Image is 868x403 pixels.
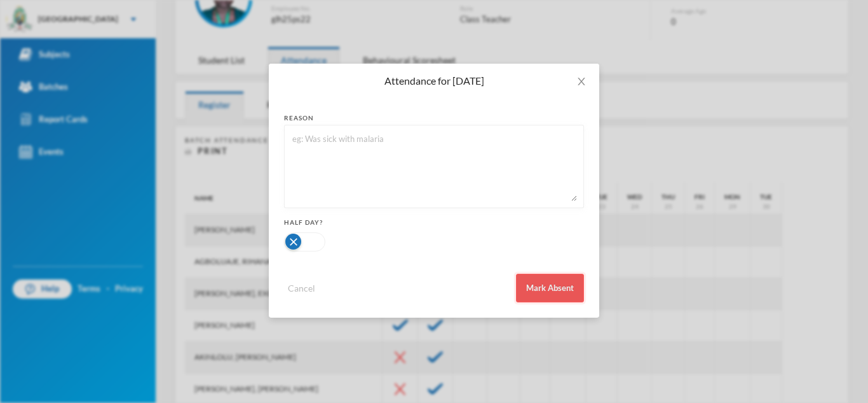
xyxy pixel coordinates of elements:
[284,74,584,88] div: Attendance for [DATE]
[284,218,584,227] div: Half Day?
[564,64,599,99] button: Close
[576,76,587,87] i: icon: close
[284,281,319,295] button: Cancel
[284,113,584,123] div: reason
[516,274,584,302] button: Mark Absent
